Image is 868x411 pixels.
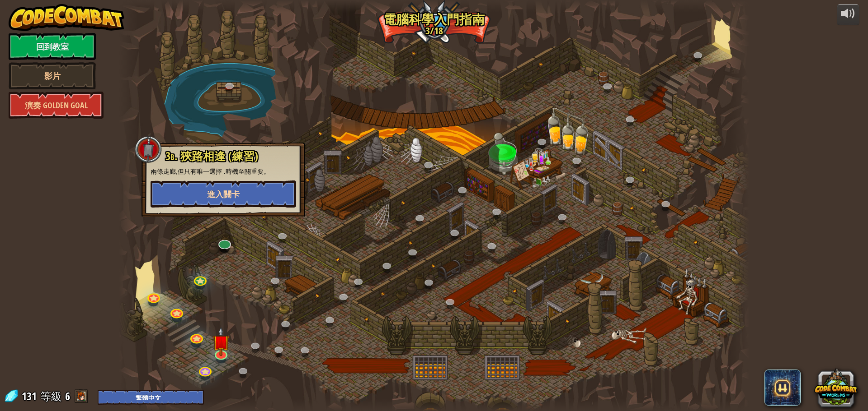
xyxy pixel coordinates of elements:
span: 進入關卡 [207,189,240,200]
span: 131 [22,389,39,403]
span: 等級 [40,389,62,404]
span: 3b. 狹路相逢 (練習) [165,148,258,164]
img: level-banner-unstarted.png [213,327,230,356]
button: 進入關卡 [151,180,296,208]
a: 影片 [9,62,96,89]
a: 演奏 Golden Goal [9,92,104,119]
span: 6 [65,389,70,403]
img: CodeCombat - Learn how to code by playing a game [9,4,124,31]
p: 兩條走廊,但只有唯一選擇 .時機至關重要。 [151,167,296,176]
button: 調整音量 [837,4,859,25]
a: 回到教室 [9,33,96,60]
